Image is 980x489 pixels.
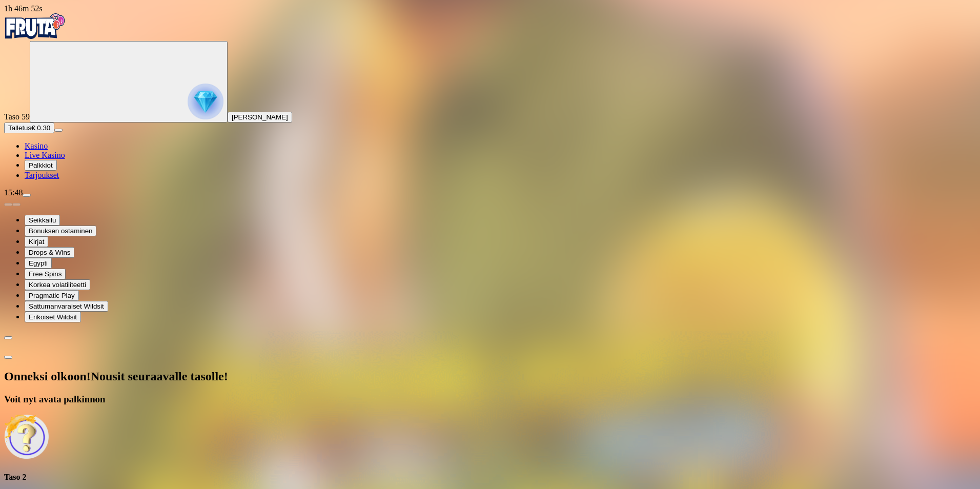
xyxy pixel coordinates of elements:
h4: Taso 2 [4,473,976,482]
button: Kirjat [25,236,48,247]
a: Live Kasino [25,151,65,159]
span: Erikoiset Wildsit [29,313,77,321]
nav: Main menu [4,141,976,180]
span: Taso 59 [4,112,30,121]
span: Korkea volatiliteetti [29,281,86,289]
span: Free Spins [29,270,62,278]
span: Sattumanvaraiset Wildsit [29,302,104,310]
button: reward progress [30,41,228,123]
a: Fruta [4,32,66,40]
span: user session time [4,4,43,13]
img: Fruta [4,13,66,39]
button: Palkkiot [25,160,57,171]
button: close [4,356,12,359]
span: [PERSON_NAME] [232,113,288,121]
span: Seikkailu [29,216,56,224]
button: Talletusplus icon€ 0.30 [4,123,54,133]
button: Seikkailu [25,215,60,226]
img: reward progress [188,84,223,119]
span: 15:48 [4,188,23,197]
button: next slide [12,203,21,206]
button: Pragmatic Play [25,290,79,301]
button: Erikoiset Wildsit [25,312,81,322]
span: Nousit seuraavalle tasolle! [91,370,228,383]
h3: Voit nyt avata palkinnon [4,394,976,405]
button: Sattumanvaraiset Wildsit [25,301,108,312]
button: Egypti [25,258,52,269]
span: Onneksi olkoon! [4,370,91,383]
span: Talletus [8,124,31,132]
button: Drops & Wins [25,247,74,258]
a: Tarjoukset [25,171,59,179]
span: Pragmatic Play [29,292,75,299]
button: prev slide [4,203,12,206]
span: Drops & Wins [29,249,70,256]
button: menu [23,194,31,197]
nav: Primary [4,13,976,180]
img: Unlock reward icon [4,414,49,459]
button: menu [54,129,63,132]
button: Bonuksen ostaminen [25,226,96,236]
button: chevron-left icon [4,336,12,339]
span: Palkkiot [29,161,53,169]
button: Free Spins [25,269,66,279]
span: Egypti [29,259,48,267]
span: € 0.30 [31,124,50,132]
button: [PERSON_NAME] [228,112,292,123]
span: Bonuksen ostaminen [29,227,92,235]
span: Kirjat [29,238,44,246]
button: Korkea volatiliteetti [25,279,90,290]
a: Kasino [25,141,48,150]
